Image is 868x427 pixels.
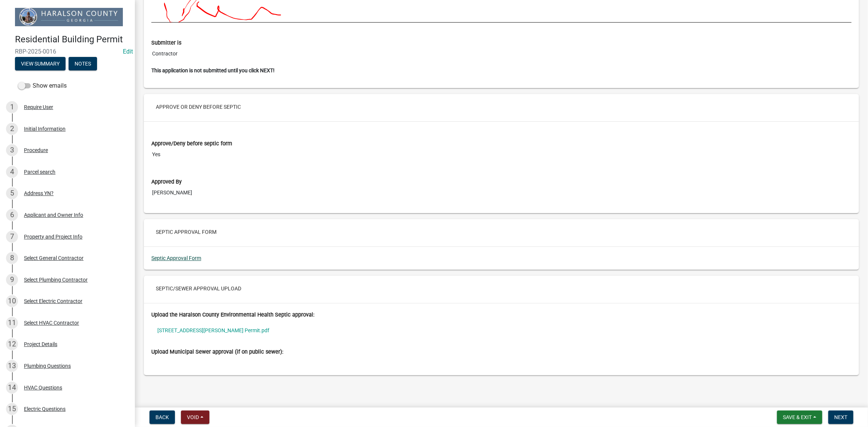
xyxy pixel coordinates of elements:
div: 13 [6,360,18,372]
span: Void [187,414,199,420]
label: Submitter is [151,40,181,46]
label: Approve/Deny before septic form [151,141,232,146]
label: Show emails [18,81,67,90]
wm-modal-confirm: Summary [15,61,66,67]
button: Void [181,411,209,424]
div: Parcel search [24,169,55,175]
div: 1 [6,101,18,113]
wm-modal-confirm: Edit Application Number [123,48,133,55]
div: Procedure [24,148,48,153]
div: Plumbing Questions [24,363,71,369]
div: 14 [6,382,18,394]
div: 11 [6,317,18,329]
div: 5 [6,187,18,199]
button: Approve or Deny Before Septic [150,100,247,113]
div: 12 [6,338,18,350]
div: Select Plumbing Contractor [24,277,88,282]
img: Haralson County, Georgia [15,8,123,26]
div: 10 [6,295,18,307]
span: Save & Exit [783,414,812,420]
div: 8 [6,252,18,264]
span: Next [834,414,847,420]
a: Edit [123,48,133,55]
button: Septic/Sewer Approval Upload [150,282,247,295]
h4: Residential Building Permit [15,34,129,45]
wm-modal-confirm: Notes [69,61,97,67]
div: 9 [6,274,18,286]
div: Applicant and Owner Info [24,212,83,218]
span: RBP-2025-0016 [15,48,120,55]
button: Septic Approval Form [150,225,223,239]
div: Project Details [24,342,57,347]
label: Approved By [151,179,182,185]
div: HVAC Questions [24,385,62,390]
button: Notes [69,57,97,70]
div: Require User [24,105,53,110]
button: View Summary [15,57,66,70]
button: Save & Exit [777,411,822,424]
label: Upload the Haralson County Environmental Health Septic approval: [151,312,314,318]
a: [STREET_ADDRESS][PERSON_NAME] Permit.pdf [151,322,852,339]
div: 15 [6,403,18,415]
div: Select General Contractor [24,255,84,261]
div: 2 [6,123,18,135]
div: Property and Project Info [24,234,82,239]
span: Back [155,414,169,420]
div: 7 [6,231,18,243]
div: 3 [6,144,18,156]
div: Select Electric Contractor [24,299,82,304]
button: Next [828,411,853,424]
div: Address YN? [24,191,54,196]
div: Initial Information [24,126,66,131]
button: Back [149,411,175,424]
label: Upload Municipal Sewer approval (if on public sewer): [151,349,283,355]
div: 4 [6,166,18,178]
div: Electric Questions [24,406,66,412]
strong: This application is not submitted until you click NEXT! [151,67,275,73]
a: Septic Approval Form [151,255,201,261]
div: Select HVAC Contractor [24,320,79,325]
div: 6 [6,209,18,221]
